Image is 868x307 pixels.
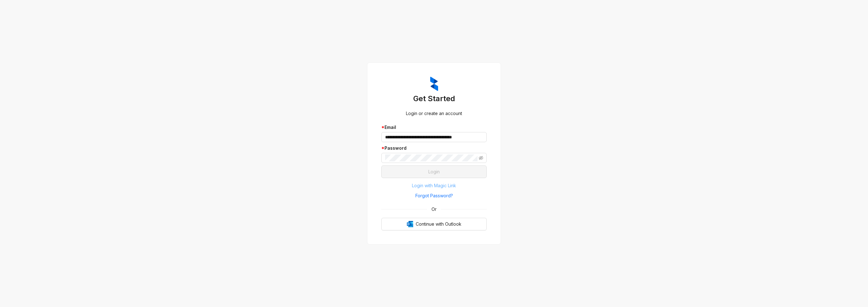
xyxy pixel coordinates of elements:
[479,156,483,160] span: eye-invisible
[381,165,487,178] button: Login
[381,110,487,117] div: Login or create an account
[381,181,487,191] button: Login with Magic Link
[381,94,487,104] h3: Get Started
[407,221,413,227] img: Outlook
[416,221,461,228] span: Continue with Outlook
[381,145,487,152] div: Password
[381,218,487,230] button: OutlookContinue with Outlook
[381,124,487,131] div: Email
[430,77,438,91] img: ZumaIcon
[381,191,487,201] button: Forgot Password?
[415,192,453,199] span: Forgot Password?
[427,206,441,213] span: Or
[412,182,456,189] span: Login with Magic Link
